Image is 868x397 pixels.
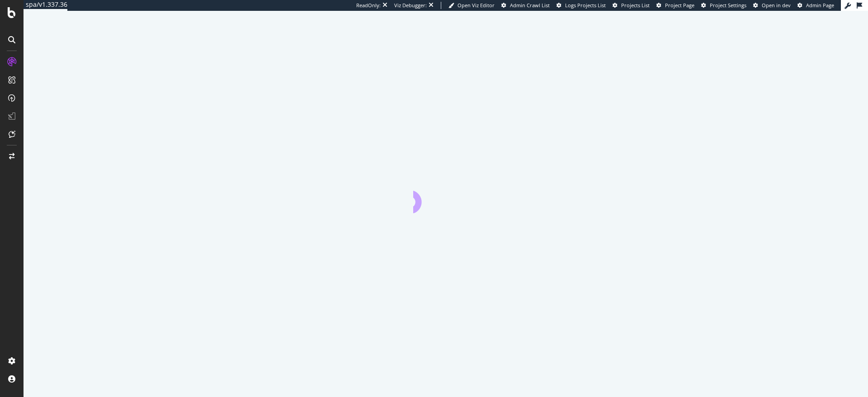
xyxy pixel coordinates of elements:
a: Projects List [613,2,650,9]
a: Admin Crawl List [501,2,550,9]
a: Open in dev [753,2,791,9]
div: ReadOnly: [356,2,381,9]
span: Projects List [621,2,650,9]
span: Admin Page [806,2,834,9]
span: Open in dev [762,2,791,9]
a: Logs Projects List [557,2,606,9]
span: Admin Crawl List [510,2,550,9]
a: Open Viz Editor [448,2,495,9]
div: Viz Debugger: [394,2,427,9]
div: animation [413,181,478,213]
span: Project Settings [710,2,746,9]
span: Logs Projects List [565,2,606,9]
span: Open Viz Editor [458,2,495,9]
a: Project Page [656,2,694,9]
span: Project Page [665,2,694,9]
a: Admin Page [797,2,834,9]
a: Project Settings [701,2,746,9]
